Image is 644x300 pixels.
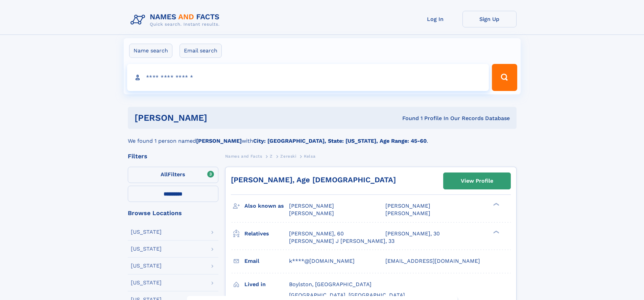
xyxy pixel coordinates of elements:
[135,114,305,122] h1: [PERSON_NAME]
[231,176,396,184] a: [PERSON_NAME], Age [DEMOGRAPHIC_DATA]
[244,279,289,290] h3: Lived in
[289,203,334,209] span: [PERSON_NAME]
[304,154,315,159] span: Kelsa
[131,229,162,235] div: [US_STATE]
[131,246,162,252] div: [US_STATE]
[385,203,430,209] span: [PERSON_NAME]
[444,173,510,189] a: View Profile
[127,64,489,91] input: search input
[128,210,218,216] div: Browse Locations
[385,210,430,216] span: [PERSON_NAME]
[129,44,172,58] label: Name search
[280,154,296,159] span: Zereski
[280,152,296,160] a: Zereski
[305,115,510,122] div: Found 1 Profile In Our Records Database
[492,202,500,207] div: ❯
[225,152,262,160] a: Names and Facts
[289,210,334,216] span: [PERSON_NAME]
[128,11,225,29] img: Logo Names and Facts
[128,153,218,159] div: Filters
[131,280,162,285] div: [US_STATE]
[289,292,405,298] span: [GEOGRAPHIC_DATA], [GEOGRAPHIC_DATA]
[492,230,500,234] div: ❯
[180,44,222,58] label: Email search
[244,200,289,212] h3: Also known as
[131,263,162,269] div: [US_STATE]
[385,230,440,237] a: [PERSON_NAME], 30
[385,258,480,264] span: [EMAIL_ADDRESS][DOMAIN_NAME]
[196,138,242,144] b: [PERSON_NAME]
[462,11,517,27] a: Sign Up
[128,129,517,145] div: We found 1 person named with .
[461,173,493,189] div: View Profile
[244,255,289,267] h3: Email
[270,154,273,159] span: Z
[408,11,462,27] a: Log In
[289,237,395,245] a: [PERSON_NAME] J [PERSON_NAME], 33
[253,138,427,144] b: City: [GEOGRAPHIC_DATA], State: [US_STATE], Age Range: 45-60
[270,152,273,160] a: Z
[492,64,517,91] button: Search Button
[128,167,218,183] label: Filters
[244,228,289,239] h3: Relatives
[289,230,344,237] a: [PERSON_NAME], 60
[289,281,372,287] span: Boylston, [GEOGRAPHIC_DATA]
[161,171,168,178] span: All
